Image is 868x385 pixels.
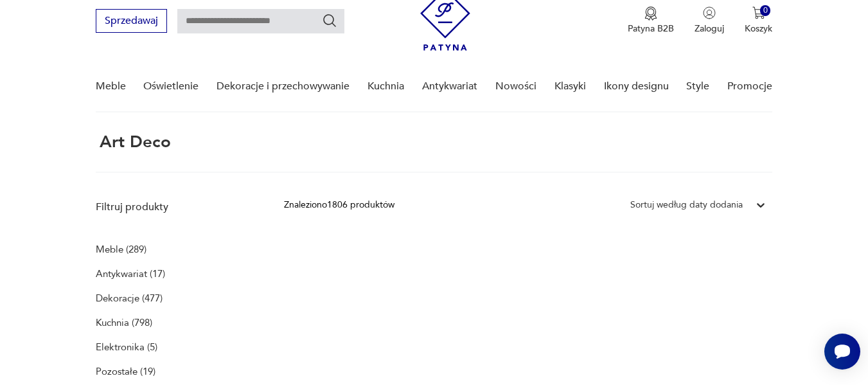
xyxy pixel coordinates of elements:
a: Meble (289) [96,240,146,258]
p: Zaloguj [695,22,724,35]
button: Szukaj [322,13,337,28]
a: Elektronika (5) [96,338,157,356]
a: Promocje [727,62,772,111]
a: Dekoracje (477) [96,289,163,307]
button: Patyna B2B [628,6,674,35]
a: Meble [96,62,126,111]
img: Ikona medalu [644,6,657,21]
a: Kuchnia [368,62,404,111]
a: Sprzedawaj [96,17,167,26]
a: Ikony designu [604,62,669,111]
a: Antykwariat [422,62,477,111]
a: Style [686,62,709,111]
a: Oświetlenie [143,62,199,111]
div: Znaleziono 1806 produktów [284,198,394,212]
a: Dekoracje i przechowywanie [217,62,350,111]
h1: art deco [96,133,171,151]
p: Koszyk [745,22,772,35]
a: Nowości [495,62,536,111]
a: Kuchnia (798) [96,314,152,332]
div: Sortuj według daty dodania [630,198,743,212]
img: Ikonka użytkownika [703,6,716,19]
button: Zaloguj [695,6,724,35]
a: Pozostałe (19) [96,363,155,381]
div: 0 [760,5,771,16]
img: Ikona koszyka [752,6,765,19]
a: Antykwariat (17) [96,265,165,283]
p: Patyna B2B [628,22,674,35]
p: Filtruj produkty [96,200,253,214]
a: Ikona medaluPatyna B2B [628,6,674,35]
button: 0Koszyk [745,6,772,35]
iframe: Smartsupp widget button [824,334,860,370]
a: Klasyki [554,62,586,111]
button: Sprzedawaj [96,9,167,33]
